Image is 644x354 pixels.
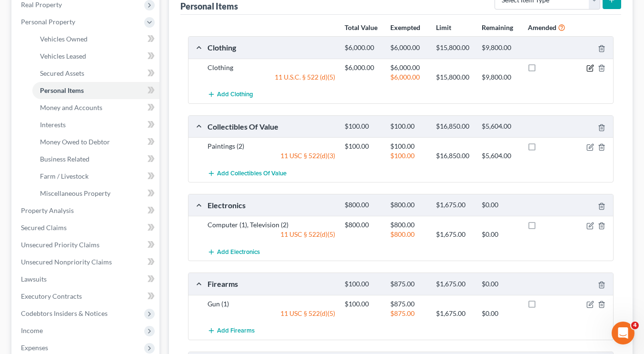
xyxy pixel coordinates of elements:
a: Secured Claims [13,219,159,236]
a: Executory Contracts [13,288,159,305]
strong: Remaining [482,23,513,31]
div: Electronics [203,200,340,210]
div: $100.00 [340,142,386,151]
div: $0.00 [477,201,523,210]
span: Unsecured Nonpriority Claims [21,258,112,266]
div: $1,675.00 [431,280,477,289]
div: Clothing [203,63,340,72]
div: Gun (1) [203,299,340,309]
span: Expenses [21,344,48,352]
div: Computer (1), Television (2) [203,220,340,230]
span: Personal Property [21,18,75,26]
div: $0.00 [477,309,523,318]
span: Miscellaneous Property [40,189,110,197]
a: Money and Accounts [32,99,159,116]
span: Interests [40,121,66,129]
span: Income [21,326,43,334]
iframe: Intercom live chat [612,322,634,344]
div: 11 USC § 522(d)(5) [203,230,340,239]
a: Personal Items [32,82,159,99]
span: Property Analysis [21,206,74,214]
span: Secured Assets [40,69,84,77]
button: Add Collectibles Of Value [208,164,287,182]
div: $1,675.00 [431,230,477,239]
div: $6,000.00 [340,63,386,72]
div: $100.00 [340,280,386,289]
div: $6,000.00 [386,72,431,82]
span: Codebtors Insiders & Notices [21,309,108,317]
div: $1,675.00 [431,309,477,318]
div: $6,000.00 [386,63,431,72]
span: Personal Items [40,86,84,94]
div: $800.00 [386,201,431,210]
div: $5,604.00 [477,122,523,131]
a: Property Analysis [13,202,159,219]
div: $16,850.00 [431,151,477,161]
div: $800.00 [386,220,431,230]
button: Add Electronics [208,243,260,261]
div: 11 U.S.C. § 522 (d)(5) [203,72,340,82]
a: Vehicles Owned [32,30,159,48]
a: Miscellaneous Property [32,185,159,202]
a: Business Related [32,151,159,168]
a: Unsecured Priority Claims [13,236,159,253]
div: $800.00 [386,230,431,239]
div: $875.00 [386,309,431,318]
strong: Exempted [390,23,420,31]
span: Lawsuits [21,275,47,283]
div: $875.00 [386,280,431,289]
div: $15,800.00 [431,43,477,52]
button: Add Clothing [208,86,253,103]
strong: Amended [528,23,556,31]
a: Unsecured Nonpriority Claims [13,253,159,271]
a: Secured Assets [32,65,159,82]
span: Farm / Livestock [40,172,89,180]
div: 11 USC § 522(d)(5) [203,309,340,318]
div: 11 USC § 522(d)(3) [203,151,340,161]
span: Money and Accounts [40,103,102,111]
strong: Limit [436,23,451,31]
div: $0.00 [477,280,523,289]
div: Paintings (2) [203,142,340,151]
div: Personal Items [180,0,238,12]
div: Collectibles Of Value [203,121,340,131]
div: $100.00 [340,299,386,309]
span: Add Clothing [217,91,253,99]
div: $100.00 [340,122,386,131]
span: Vehicles Leased [40,52,86,60]
div: $6,000.00 [386,43,431,52]
div: $100.00 [386,151,431,161]
button: Add Firearms [208,322,255,340]
a: Lawsuits [13,271,159,288]
div: $100.00 [386,142,431,151]
div: $15,800.00 [431,72,477,82]
span: Unsecured Priority Claims [21,241,99,249]
span: Business Related [40,155,89,163]
div: $9,800.00 [477,43,523,52]
a: Vehicles Leased [32,48,159,65]
span: Secured Claims [21,223,67,232]
a: Farm / Livestock [32,168,159,185]
div: $5,604.00 [477,151,523,161]
span: Add Collectibles Of Value [217,170,287,177]
div: $1,675.00 [431,201,477,210]
span: Vehicles Owned [40,35,88,43]
div: $16,850.00 [431,122,477,131]
span: Real Property [21,0,62,9]
div: $100.00 [386,122,431,131]
div: $6,000.00 [340,43,386,52]
span: Money Owed to Debtor [40,138,110,146]
div: $875.00 [386,299,431,309]
strong: Total Value [345,23,377,31]
span: Add Electronics [217,248,260,256]
div: $0.00 [477,230,523,239]
div: $800.00 [340,201,386,210]
div: Clothing [203,42,340,52]
span: Executory Contracts [21,292,82,300]
div: Firearms [203,279,340,289]
div: $800.00 [340,220,386,230]
a: Interests [32,116,159,133]
div: $9,800.00 [477,72,523,82]
span: Add Firearms [217,327,255,335]
span: 4 [631,322,639,329]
